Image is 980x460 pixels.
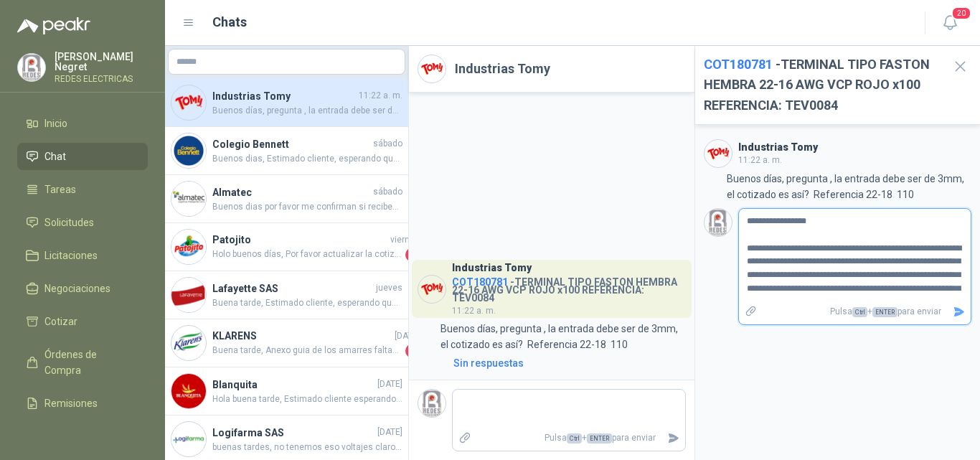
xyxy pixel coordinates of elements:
[171,278,206,312] img: Company Logo
[165,175,408,223] a: Company LogoAlmatecsábadoBuenos dias por favor me confirman si reciben material el día de hoy ten...
[947,299,971,324] button: Enviar
[452,306,496,316] span: 11:22 a. m.
[212,104,402,118] span: Buenos días, pregunta , la entrada debe ser de 3mm, el cotizado es así? Referencia 22-18 110
[212,12,247,32] h1: Chats
[17,110,148,137] a: Inicio
[18,54,45,81] img: Company Logo
[212,184,370,200] h4: Almatec
[17,275,148,302] a: Negociaciones
[704,55,941,116] h2: - TERMINAL TIPO FASTON HEMBRA 22-16 AWG VCP ROJO x100 REFERENCIA: TEV0084
[17,176,148,203] a: Tareas
[44,395,98,411] span: Remisiones
[727,171,971,202] p: Buenos días, pregunta , la entrada debe ser de 3mm, el cotizado es así? Referencia 22-18 110
[373,137,402,151] span: sábado
[418,276,446,303] img: Company Logo
[852,307,867,317] span: Ctrl
[872,307,897,317] span: ENTER
[165,223,408,271] a: Company LogoPatojitoviernesHolo buenos días, Por favor actualizar la cotización1
[44,215,94,230] span: Solicitudes
[44,149,66,164] span: Chat
[44,116,67,131] span: Inicio
[17,209,148,236] a: Solicitudes
[44,314,77,329] span: Cotizar
[359,89,402,103] span: 11:22 a. m.
[763,299,947,324] p: Pulsa + para enviar
[55,52,148,72] p: [PERSON_NAME] Negret
[212,232,387,248] h4: Patojito
[377,426,402,439] span: [DATE]
[951,6,971,20] span: 20
[17,390,148,417] a: Remisiones
[705,140,732,167] img: Company Logo
[55,75,148,83] p: REDES ELECTRICAS
[418,55,446,83] img: Company Logo
[212,281,373,296] h4: Lafayette SAS
[212,377,374,393] h4: Blanquita
[376,281,402,295] span: jueves
[212,328,392,344] h4: KLARENS
[171,326,206,360] img: Company Logo
[165,367,408,416] a: Company LogoBlanquita[DATE]Hola buena tarde, Estimado cliente esperando que se encuentre bien, re...
[212,200,402,214] span: Buenos dias por favor me confirman si reciben material el día de hoy tengo al mensajero listo per...
[212,393,402,406] span: Hola buena tarde, Estimado cliente esperando que se encuentre bien, revisando la solicitud me ind...
[165,271,408,319] a: Company LogoLafayette SASjuevesBuena tarde, Estimado cliente, esperando que se encuentre bien, in...
[17,423,148,450] a: Configuración
[418,390,446,417] img: Company Logo
[373,185,402,199] span: sábado
[452,276,508,288] span: COT180781
[738,155,782,165] span: 11:22 a. m.
[661,426,685,451] button: Enviar
[405,344,420,358] span: 1
[165,127,408,175] a: Company LogoColegio BennettsábadoBuenos dias, Estimado cliente, esperando que se encuentre bien, ...
[455,59,550,79] h2: Industrias Tomy
[212,248,402,262] span: Holo buenos días, Por favor actualizar la cotización
[212,88,356,104] h4: Industrias Tomy
[17,17,90,34] img: Logo peakr
[377,377,402,391] span: [DATE]
[453,355,524,371] div: Sin respuestas
[705,209,732,236] img: Company Logo
[212,152,402,166] span: Buenos dias, Estimado cliente, esperando que se encuentre bien, informo que los cables dúplex los...
[390,233,420,247] span: viernes
[453,426,477,451] label: Adjuntar archivos
[395,329,420,343] span: [DATE]
[212,344,402,358] span: Buena tarde, Anexo guia de los amarres faltantes, me indican que se esta entregando mañana.
[704,57,773,72] span: COT180781
[171,85,206,120] img: Company Logo
[452,264,532,272] h3: Industrias Tomy
[17,242,148,269] a: Licitaciones
[171,182,206,216] img: Company Logo
[165,319,408,367] a: Company LogoKLARENS[DATE]Buena tarde, Anexo guia de los amarres faltantes, me indican que se esta...
[171,133,206,168] img: Company Logo
[17,341,148,384] a: Órdenes de Compra
[452,273,686,303] h4: - TERMINAL TIPO FASTON HEMBRA 22-16 AWG VCP ROJO x100 REFERENCIA: TEV0084
[171,374,206,408] img: Company Logo
[738,144,818,151] h3: Industrias Tomy
[212,136,370,152] h4: Colegio Bennett
[171,422,206,456] img: Company Logo
[739,299,763,324] label: Adjuntar archivos
[17,143,148,170] a: Chat
[567,433,582,443] span: Ctrl
[937,10,963,36] button: 20
[44,281,110,296] span: Negociaciones
[405,248,420,262] span: 1
[440,321,685,352] p: Buenos días, pregunta , la entrada debe ser de 3mm, el cotizado es así? Referencia 22-18 110
[17,308,148,335] a: Cotizar
[44,347,134,378] span: Órdenes de Compra
[44,182,76,197] span: Tareas
[587,433,612,443] span: ENTER
[477,426,661,451] p: Pulsa + para enviar
[165,79,408,127] a: Company LogoIndustrias Tomy11:22 a. m.Buenos días, pregunta , la entrada debe ser de 3mm, el coti...
[451,355,686,371] a: Sin respuestas
[212,296,402,310] span: Buena tarde, Estimado cliente, esperando que se encuentre bien, informo que las cajas ya fueron e...
[212,441,402,454] span: buenas tardes, no tenemos eso voltajes claros aun, aceite
[44,248,98,263] span: Licitaciones
[212,425,374,441] h4: Logifarma SAS
[171,230,206,264] img: Company Logo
